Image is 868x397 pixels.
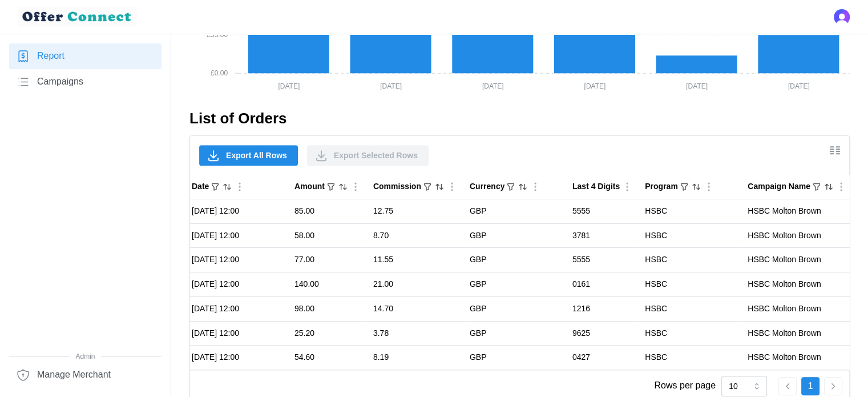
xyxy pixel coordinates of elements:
td: 0427 [567,346,639,370]
td: HSBC [639,223,742,248]
tspan: [DATE] [278,82,300,90]
tspan: [DATE] [788,82,810,90]
td: [DATE] 12:00 [186,321,289,346]
td: 11.55 [368,248,464,272]
td: HSBC [639,248,742,272]
tspan: [DATE] [482,82,504,90]
button: Sort by Campaign Name ascending [823,182,834,192]
span: Export All Rows [226,146,287,165]
a: Manage Merchant [9,362,162,388]
td: 25.20 [289,321,368,346]
td: HSBC Molton Brown [742,346,853,370]
tspan: £55.00 [207,31,228,39]
button: Sort by Program ascending [691,182,701,192]
button: Open user button [834,9,850,25]
h2: List of Orders [189,109,850,129]
td: [DATE] 12:00 [186,272,289,297]
td: HSBC Molton Brown [742,296,853,321]
button: Sort by Date descending [222,182,232,192]
td: 54.60 [289,346,368,370]
td: HSBC [639,272,742,297]
td: 14.70 [368,296,464,321]
button: Column Actions [703,181,715,193]
button: Sort by Currency ascending [518,182,528,192]
td: 12.75 [368,199,464,224]
td: [DATE] 12:00 [186,223,289,248]
td: HSBC Molton Brown [742,248,853,272]
td: HSBC Molton Brown [742,199,853,224]
button: Column Actions [835,181,847,193]
td: HSBC [639,296,742,321]
tspan: [DATE] [686,82,708,90]
button: Export Selected Rows [307,145,429,166]
td: GBP [464,248,567,272]
td: GBP [464,272,567,297]
button: 1 [801,377,819,395]
p: Rows per page [654,379,716,393]
button: Column Actions [621,181,633,193]
td: 3781 [567,223,639,248]
div: Amount [294,181,325,193]
button: Column Actions [529,181,542,193]
td: 8.70 [368,223,464,248]
span: Admin [9,351,162,362]
td: HSBC Molton Brown [742,272,853,297]
button: Column Actions [233,181,246,193]
a: Report [9,43,162,69]
td: GBP [464,321,567,346]
button: Sort by Commission descending [434,182,445,192]
td: 98.00 [289,296,368,321]
span: Campaigns [37,75,83,89]
td: 140.00 [289,272,368,297]
td: 85.00 [289,199,368,224]
div: Currency [470,181,504,193]
td: 5555 [567,248,639,272]
td: [DATE] 12:00 [186,296,289,321]
div: Campaign Name [748,181,810,193]
td: GBP [464,296,567,321]
a: Campaigns [9,69,162,95]
td: 58.00 [289,223,368,248]
td: 1216 [567,296,639,321]
img: 's logo [834,9,850,25]
td: GBP [464,346,567,370]
div: Last 4 Digits [572,181,620,193]
td: HSBC Molton Brown [742,321,853,346]
td: 3.78 [368,321,464,346]
img: loyalBe Logo [18,7,137,27]
td: 21.00 [368,272,464,297]
button: Show/Hide columns [825,141,845,160]
span: Export Selected Rows [334,146,418,165]
td: GBP [464,223,567,248]
td: 0161 [567,272,639,297]
tspan: [DATE] [380,82,402,90]
td: 77.00 [289,248,368,272]
td: [DATE] 12:00 [186,346,289,370]
span: Manage Merchant [37,368,111,382]
div: Date [192,181,209,193]
td: 5555 [567,199,639,224]
td: HSBC [639,199,742,224]
button: Column Actions [349,181,362,193]
td: HSBC Molton Brown [742,223,853,248]
td: 8.19 [368,346,464,370]
td: 9625 [567,321,639,346]
td: [DATE] 12:00 [186,199,289,224]
td: HSBC [639,346,742,370]
td: GBP [464,199,567,224]
button: Column Actions [446,181,458,193]
div: Program [645,181,678,193]
tspan: [DATE] [584,82,605,90]
button: Export All Rows [199,145,298,166]
button: Sort by Amount descending [338,182,348,192]
td: [DATE] 12:00 [186,248,289,272]
div: Commission [373,181,421,193]
tspan: £0.00 [211,69,228,77]
span: Report [37,49,64,63]
td: HSBC [639,321,742,346]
